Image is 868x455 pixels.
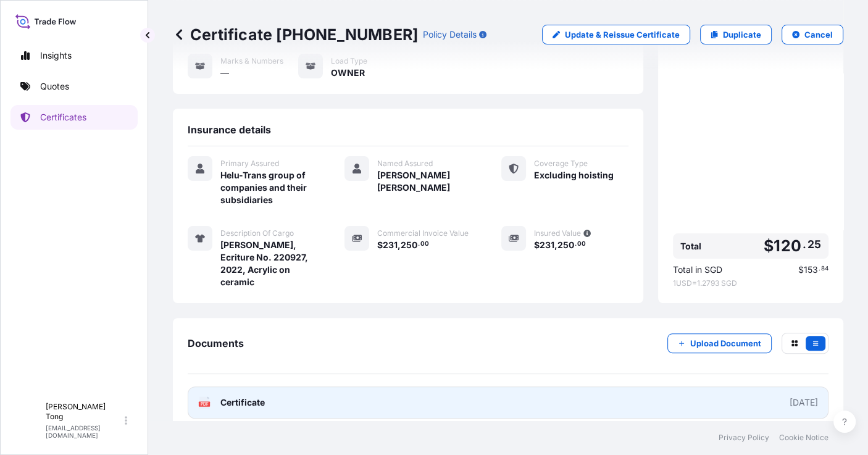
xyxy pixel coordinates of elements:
span: Insurance details [188,123,271,136]
p: Duplicate [723,28,761,41]
span: $ [377,241,383,249]
span: C [25,414,33,427]
span: — [220,67,229,79]
a: Update & Reissue Certificate [542,25,690,44]
span: 250 [401,241,417,249]
p: Certificate [PHONE_NUMBER] [173,25,418,44]
p: Insights [40,49,72,62]
span: Named Assured [377,159,433,169]
span: [PERSON_NAME], Ecriture No. 220927, 2022, Acrylic on ceramic [220,239,315,288]
p: [PERSON_NAME] Tong [46,402,122,422]
span: , [554,241,557,249]
span: 1 USD = 1.2793 SGD [673,278,828,288]
a: Quotes [10,74,138,99]
p: Policy Details [423,28,477,41]
p: Certificates [40,111,86,123]
a: Privacy Policy [719,433,769,443]
span: 231 [540,241,554,249]
p: Cancel [804,28,833,41]
span: $ [534,241,540,249]
span: [PERSON_NAME] [PERSON_NAME] [377,169,472,194]
span: . [575,242,577,246]
span: Primary Assured [220,159,279,169]
span: Certificate [220,396,265,409]
span: $ [798,265,804,274]
div: [DATE] [790,396,818,409]
span: 231 [383,241,398,249]
p: Update & Reissue Certificate [565,28,680,41]
span: 00 [577,242,586,246]
a: Insights [10,43,138,68]
span: 00 [420,242,429,246]
span: . [819,267,820,271]
span: , [398,241,401,249]
span: 153 [804,265,818,274]
a: PDFCertificate[DATE] [188,386,828,419]
button: Upload Document [667,333,772,353]
span: Total in SGD [673,264,722,276]
span: Total [680,240,701,253]
span: Commercial Invoice Value [377,228,469,238]
p: [EMAIL_ADDRESS][DOMAIN_NAME] [46,424,122,439]
p: Upload Document [690,337,761,349]
span: 25 [807,241,821,248]
span: . [418,242,420,246]
span: Excluding hoisting [534,169,614,182]
span: Insured Value [534,228,581,238]
span: . [803,241,806,248]
span: 120 [774,238,801,254]
a: Certificates [10,105,138,130]
a: Cookie Notice [779,433,828,443]
p: Quotes [40,80,69,93]
span: Documents [188,337,244,349]
text: PDF [201,402,209,406]
button: Cancel [782,25,843,44]
span: Coverage Type [534,159,588,169]
span: 84 [821,267,828,271]
span: OWNER [331,67,365,79]
a: Duplicate [700,25,772,44]
span: Description Of Cargo [220,228,294,238]
span: $ [764,238,774,254]
span: Helu-Trans group of companies and their subsidiaries [220,169,315,206]
span: 250 [557,241,574,249]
